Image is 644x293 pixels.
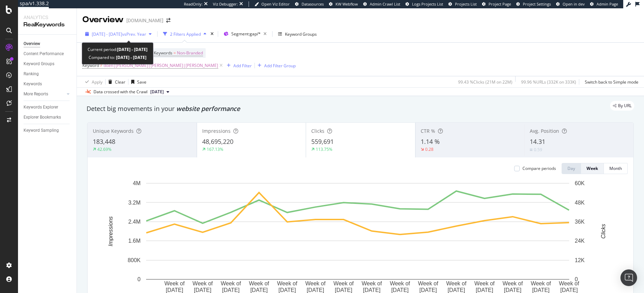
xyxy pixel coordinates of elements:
text: [DATE] [504,287,521,293]
a: Explorer Bookmarks [24,114,72,121]
span: Keyword [82,62,99,68]
text: Week of [249,281,269,286]
div: 42.69% [97,146,111,152]
button: Add Filter Group [255,61,296,70]
text: 1.6M [128,238,141,244]
span: Projects List [455,1,477,7]
div: ReadOnly: [184,1,203,7]
span: Avg. Position [530,128,559,134]
text: [DATE] [560,287,578,293]
text: 24K [575,238,585,244]
span: Non-Branded [177,48,203,58]
text: 48K [575,199,585,205]
button: Save [128,76,146,87]
text: Week of [333,281,354,286]
a: Overview [24,40,72,48]
text: 12K [575,257,585,263]
span: Segment: gap/* [231,31,261,37]
span: Logs Projects List [412,1,443,7]
text: Week of [164,281,185,286]
a: Logs Projects List [405,1,443,7]
div: Ranking [24,70,39,78]
div: Explorer Bookmarks [24,114,61,121]
a: KW Webflow [329,1,358,7]
div: times [209,31,215,37]
button: [DATE] - [DATE]vsPrev. Year [82,28,154,40]
div: Data crossed with the Crawl [93,89,147,95]
span: Clicks [311,128,324,134]
a: Keywords [24,80,72,88]
span: 2025 Aug. 20th [150,89,164,95]
span: Impressions [202,128,231,134]
div: 99.96 % URLs ( 332K on 333K ) [521,79,576,85]
text: 0 [137,276,141,282]
a: Project Settings [516,1,551,7]
span: 1.14 % [421,137,440,146]
button: Switch back to Simple mode [582,76,638,87]
span: Project Settings [523,1,551,7]
text: Week of [361,281,382,286]
text: Week of [502,281,523,286]
text: [DATE] [419,287,437,293]
div: Overview [24,40,40,48]
text: Week of [474,281,495,286]
a: Admin Crawl List [363,1,400,7]
button: Keyword Groups [275,28,320,40]
text: Week of [559,281,579,286]
button: [DATE] [147,88,172,96]
span: Unique Keywords [93,128,134,134]
span: Open Viz Editor [261,1,290,7]
span: 559,691 [311,137,334,146]
span: 183,448 [93,137,115,146]
span: Project Page [489,1,511,7]
div: Keyword Groups [285,31,317,37]
button: Day [562,163,581,174]
span: 14.31 [530,137,545,146]
text: Week of [221,281,241,286]
button: Add Filter [224,61,252,70]
a: Content Performance [24,50,72,58]
text: [DATE] [391,287,409,293]
text: [DATE] [476,287,493,293]
img: Equal [530,149,533,151]
div: Add Filter [233,63,252,69]
div: Switch back to Simple mode [585,79,638,85]
div: Compare periods [522,165,556,171]
a: Datasources [295,1,324,7]
div: 113.75% [316,146,332,152]
a: Keyword Groups [24,60,72,68]
a: Open Viz Editor [254,1,290,7]
b: [DATE] - [DATE] [115,54,146,60]
text: 2.4M [128,219,141,225]
text: [DATE] [448,287,465,293]
span: By URL [618,104,632,108]
div: Day [567,165,575,171]
div: arrow-right-arrow-left [166,18,170,23]
div: 2 Filters Applied [170,31,201,37]
div: Keywords [24,80,42,88]
div: 99.43 % Clicks ( 21M on 22M ) [458,79,512,85]
div: Keyword Sampling [24,127,59,134]
button: 2 Filters Applied [160,28,209,40]
div: Add Filter Group [264,63,296,69]
button: Clear [106,76,125,87]
div: Apply [92,79,102,85]
text: 4M [133,180,141,186]
text: [DATE] [363,287,381,293]
span: Datasources [302,1,324,7]
div: Save [137,79,146,85]
span: = [173,50,176,56]
a: Project Page [482,1,511,7]
div: Open Intercom Messenger [620,269,637,286]
div: Week [587,165,598,171]
text: Week of [531,281,551,286]
text: 3.2M [128,199,141,205]
button: Segment:gap/* [221,28,269,40]
text: Week of [193,281,213,286]
span: Keywords [154,50,172,56]
div: More Reports [24,91,48,98]
text: 0 [575,276,578,282]
div: 0.59 [534,147,542,153]
a: Projects List [448,1,477,7]
span: CTR % [421,128,435,134]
